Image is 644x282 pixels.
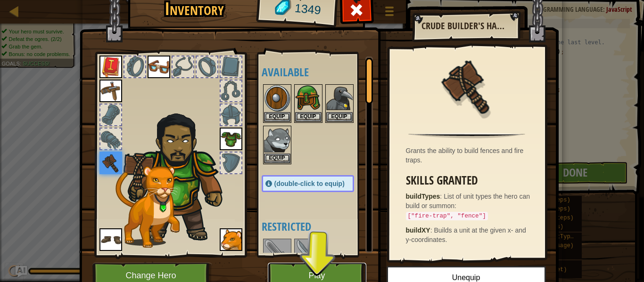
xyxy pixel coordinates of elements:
div: Grants the ability to build fences and fire traps. [406,146,533,165]
img: portrait.png [220,228,242,251]
img: portrait.png [295,85,322,112]
img: cougar-paper-dolls.png [116,166,180,248]
span: List of unit types the hero can build or summon: [406,193,530,219]
img: hr.png [408,133,525,138]
img: portrait.png [264,127,290,153]
button: Equip [264,153,290,163]
img: portrait.png [264,85,290,112]
img: portrait.png [295,240,322,266]
img: duelist_hair.png [123,106,239,243]
button: Equip [295,112,322,122]
img: portrait.png [99,152,122,174]
img: portrait.png [220,128,242,150]
span: Builds a unit at the given x- and y-coordinates. [406,226,526,243]
img: portrait.png [148,56,170,78]
h3: Skills Granted [406,174,533,187]
button: Equip [264,112,290,122]
strong: buildXY [406,226,430,234]
strong: buildTypes [406,193,440,200]
button: Equip [326,112,353,122]
img: portrait.png [436,55,497,116]
img: portrait.png [99,228,122,251]
span: : [440,193,444,200]
img: portrait.png [326,85,353,112]
img: portrait.png [264,240,290,266]
h2: Crude Builder's Hammer [421,21,510,31]
h4: Available [262,66,373,78]
img: portrait.png [99,56,122,78]
code: ["fire-trap", "fence"] [406,212,488,220]
h4: Restricted [262,220,373,233]
span: (double-click to equip) [274,180,345,187]
img: portrait.png [99,80,122,102]
span: : [430,226,434,234]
